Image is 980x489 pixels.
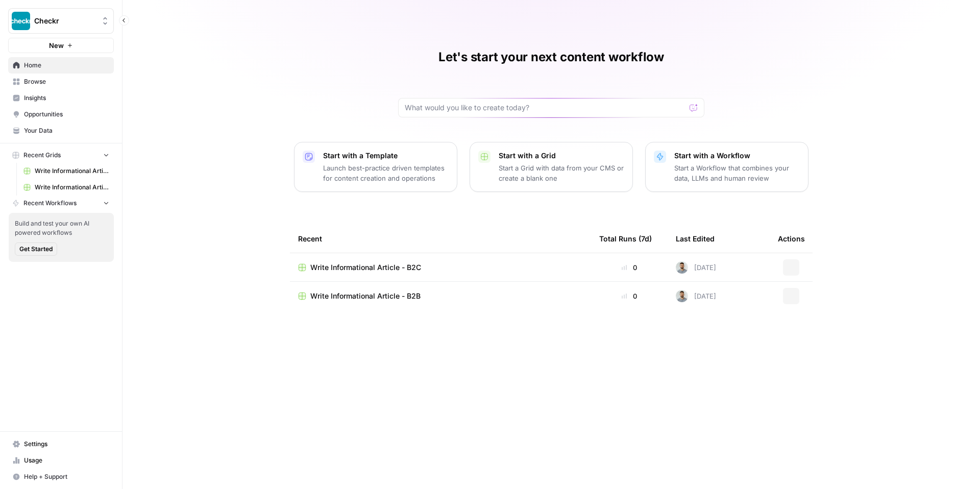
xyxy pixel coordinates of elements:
[676,290,688,302] img: jatoe7yf5oybih18j1ldwyv3ztfo
[8,90,114,106] a: Insights
[8,195,114,211] button: Recent Workflows
[645,142,808,192] button: Start with a WorkflowStart a Workflow that combines your data, LLMs and human review
[323,151,449,161] p: Start with a Template
[323,163,449,183] p: Launch best-practice driven templates for content creation and operations
[15,219,108,237] span: Build and test your own AI powered workflows
[19,244,53,254] span: Get Started
[676,261,688,274] img: jatoe7yf5oybih18j1ldwyv3ztfo
[15,242,57,256] button: Get Started
[778,225,805,253] div: Actions
[310,262,421,273] span: Write Informational Article - B2C
[8,106,114,123] a: Opportunities
[24,110,109,119] span: Opportunities
[23,151,61,160] span: Recent Grids
[599,291,659,301] div: 0
[676,225,715,253] div: Last Edited
[298,225,583,253] div: Recent
[310,291,421,301] span: Write Informational Article - B2B
[8,38,114,53] button: New
[8,8,114,34] button: Workspace: Checkr
[19,179,114,195] a: Write Informational Article - B2C
[8,57,114,74] a: Home
[438,49,664,65] h1: Let's start your next content workflow
[19,163,114,179] a: Write Informational Article - B2B
[24,456,109,465] span: Usage
[34,16,96,26] span: Checkr
[8,74,114,90] a: Browse
[12,12,30,30] img: Checkr Logo
[499,151,624,161] p: Start with a Grid
[24,77,109,86] span: Browse
[35,183,109,192] span: Write Informational Article - B2C
[24,126,109,135] span: Your Data
[8,123,114,139] a: Your Data
[23,199,77,208] span: Recent Workflows
[298,291,583,301] a: Write Informational Article - B2B
[8,469,114,485] button: Help + Support
[24,93,109,103] span: Insights
[49,40,64,51] span: New
[674,163,800,183] p: Start a Workflow that combines your data, LLMs and human review
[470,142,633,192] button: Start with a GridStart a Grid with data from your CMS or create a blank one
[8,436,114,452] a: Settings
[24,61,109,70] span: Home
[24,472,109,481] span: Help + Support
[499,163,624,183] p: Start a Grid with data from your CMS or create a blank one
[8,452,114,469] a: Usage
[405,103,685,113] input: What would you like to create today?
[674,151,800,161] p: Start with a Workflow
[24,439,109,449] span: Settings
[676,261,716,274] div: [DATE]
[676,290,716,302] div: [DATE]
[298,262,583,273] a: Write Informational Article - B2C
[35,166,109,176] span: Write Informational Article - B2B
[599,225,652,253] div: Total Runs (7d)
[8,148,114,163] button: Recent Grids
[599,262,659,273] div: 0
[294,142,457,192] button: Start with a TemplateLaunch best-practice driven templates for content creation and operations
